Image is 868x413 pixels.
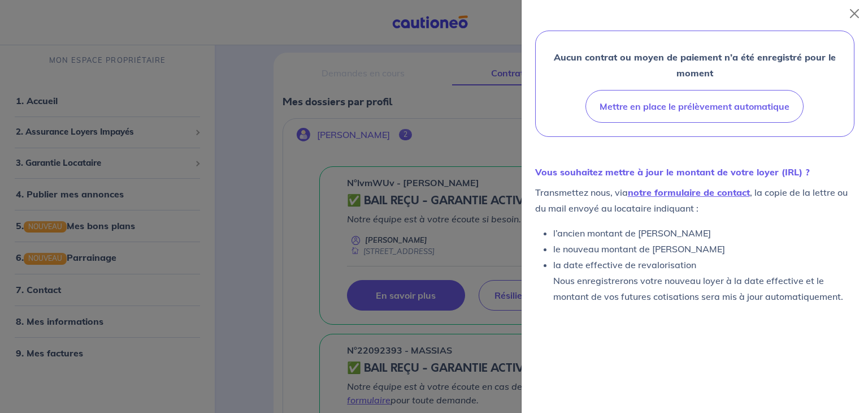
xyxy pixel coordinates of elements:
[535,184,854,216] p: Transmettez nous, via , la copie de la lettre ou du mail envoyé au locataire indiquant :
[554,51,836,79] strong: Aucun contrat ou moyen de paiement n’a été enregistré pour le moment
[553,241,854,257] li: le nouveau montant de [PERSON_NAME]
[628,187,750,198] a: notre formulaire de contact
[585,90,804,123] button: Mettre en place le prélèvement automatique
[845,5,863,23] button: Close
[553,257,854,304] li: la date effective de revalorisation Nous enregistrerons votre nouveau loyer à la date effective e...
[535,166,810,178] strong: Vous souhaitez mettre à jour le montant de votre loyer (IRL) ?
[553,225,854,241] li: l’ancien montant de [PERSON_NAME]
